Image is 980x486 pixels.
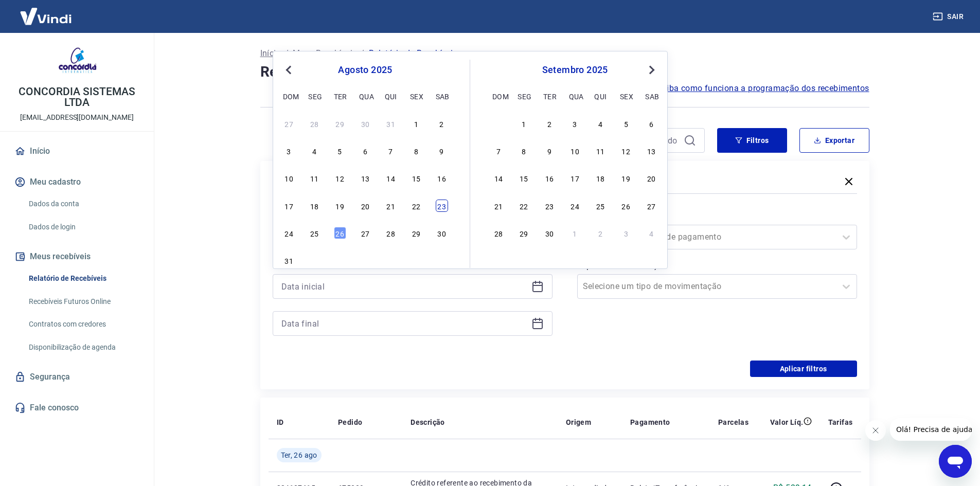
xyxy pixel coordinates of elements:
[645,145,657,157] div: Choose sábado, 13 de setembro de 2025
[25,193,141,214] a: Dados da conta
[799,128,869,153] button: Exportar
[281,450,317,460] span: Ter, 26 ago
[620,200,632,212] div: Choose sexta-feira, 26 de setembro de 2025
[518,117,530,130] div: Choose segunda-feira, 1 de setembro de 2025
[645,90,657,102] div: sab
[657,82,869,95] a: Saiba como funciona a programação dos recebimentos
[308,200,320,212] div: Choose segunda-feira, 18 de agosto de 2025
[283,172,295,184] div: Choose domingo, 10 de agosto de 2025
[579,260,855,272] label: Tipo de Movimentação
[543,90,556,102] div: ter
[369,47,457,60] p: Relatório de Recebíveis
[890,418,972,441] iframe: Mensagem da empresa
[931,7,968,26] button: Sair
[492,172,505,184] div: Choose domingo, 14 de setembro de 2025
[12,140,141,163] a: Início
[569,227,581,239] div: Choose quarta-feira, 1 de outubro de 2025
[543,172,556,184] div: Choose terça-feira, 16 de setembro de 2025
[492,227,505,239] div: Choose domingo, 28 de setembro de 2025
[750,361,857,377] button: Aplicar filtros
[436,227,448,239] div: Choose sábado, 30 de agosto de 2025
[717,128,787,153] button: Filtros
[492,90,505,102] div: dom
[410,172,422,184] div: Choose sexta-feira, 15 de agosto de 2025
[281,64,449,76] div: agosto 2025
[12,171,141,193] button: Meu cadastro
[718,417,749,427] p: Parcelas
[543,200,556,212] div: Choose terça-feira, 23 de setembro de 2025
[385,227,397,239] div: Choose quinta-feira, 28 de agosto de 2025
[620,145,632,157] div: Choose sexta-feira, 12 de setembro de 2025
[385,172,397,184] div: Choose quinta-feira, 14 de agosto de 2025
[594,145,607,157] div: Choose quinta-feira, 11 de setembro de 2025
[579,210,855,223] label: Forma de Pagamento
[20,112,134,123] p: [EMAIL_ADDRESS][DOMAIN_NAME]
[385,145,397,157] div: Choose quinta-feira, 7 de agosto de 2025
[569,172,581,184] div: Choose quarta-feira, 17 de setembro de 2025
[620,227,632,239] div: Choose sexta-feira, 3 de outubro de 2025
[436,254,448,266] div: Choose sábado, 6 de setembro de 2025
[385,90,397,102] div: qui
[12,1,79,32] img: Vindi
[569,117,581,130] div: Choose quarta-feira, 3 de setembro de 2025
[410,227,422,239] div: Choose sexta-feira, 29 de agosto de 2025
[436,90,448,102] div: sab
[308,145,320,157] div: Choose segunda-feira, 4 de agosto de 2025
[277,417,284,427] p: ID
[359,200,371,212] div: Choose quarta-feira, 20 de agosto de 2025
[411,417,445,427] p: Descrição
[308,254,320,266] div: Choose segunda-feira, 1 de setembro de 2025
[518,90,530,102] div: seg
[334,254,346,266] div: Choose terça-feira, 2 de setembro de 2025
[543,145,556,157] div: Choose terça-feira, 9 de setembro de 2025
[518,200,530,212] div: Choose segunda-feira, 22 de setembro de 2025
[260,47,281,60] p: Início
[645,200,657,212] div: Choose sábado, 27 de setembro de 2025
[594,90,607,102] div: qui
[569,145,581,157] div: Choose quarta-feira, 10 de setembro de 2025
[283,145,295,157] div: Choose domingo, 3 de agosto de 2025
[518,172,530,184] div: Choose segunda-feira, 15 de setembro de 2025
[283,227,295,239] div: Choose domingo, 24 de agosto de 2025
[543,117,556,130] div: Choose terça-feira, 2 de setembro de 2025
[828,417,853,427] p: Tarifas
[518,145,530,157] div: Choose segunda-feira, 8 de setembro de 2025
[25,217,141,238] a: Dados de login
[594,117,607,130] div: Choose quinta-feira, 4 de setembro de 2025
[492,200,505,212] div: Choose domingo, 21 de setembro de 2025
[770,417,804,427] p: Valor Líq.
[594,172,607,184] div: Choose quinta-feira, 18 de setembro de 2025
[12,397,141,419] a: Fale conosco
[645,227,657,239] div: Choose sábado, 4 de outubro de 2025
[308,172,320,184] div: Choose segunda-feira, 11 de agosto de 2025
[569,200,581,212] div: Choose quarta-feira, 24 de setembro de 2025
[308,90,320,102] div: seg
[620,90,632,102] div: sex
[334,200,346,212] div: Choose terça-feira, 19 de agosto de 2025
[518,227,530,239] div: Choose segunda-feira, 29 de setembro de 2025
[285,47,289,60] p: /
[8,86,146,108] p: CONCORDIA SISTEMAS LTDA
[645,117,657,130] div: Choose sábado, 6 de setembro de 2025
[492,145,505,157] div: Choose domingo, 7 de setembro de 2025
[594,200,607,212] div: Choose quinta-feira, 25 de setembro de 2025
[410,117,422,130] div: Choose sexta-feira, 1 de agosto de 2025
[293,47,357,60] a: Meus Recebíveis
[25,268,141,289] a: Relatório de Recebíveis
[385,117,397,130] div: Choose quinta-feira, 31 de julho de 2025
[359,172,371,184] div: Choose quarta-feira, 13 de agosto de 2025
[334,172,346,184] div: Choose terça-feira, 12 de agosto de 2025
[282,64,295,76] button: Previous Month
[436,117,448,130] div: Choose sábado, 2 de agosto de 2025
[566,417,591,427] p: Origem
[283,117,295,130] div: Choose domingo, 27 de julho de 2025
[359,117,371,130] div: Choose quarta-feira, 30 de julho de 2025
[385,254,397,266] div: Choose quinta-feira, 4 de setembro de 2025
[361,47,364,60] p: /
[410,145,422,157] div: Choose sexta-feira, 8 de agosto de 2025
[359,90,371,102] div: qua
[308,227,320,239] div: Choose segunda-feira, 25 de agosto de 2025
[543,227,556,239] div: Choose terça-feira, 30 de setembro de 2025
[12,245,141,268] button: Meus recebíveis
[281,316,527,331] input: Data final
